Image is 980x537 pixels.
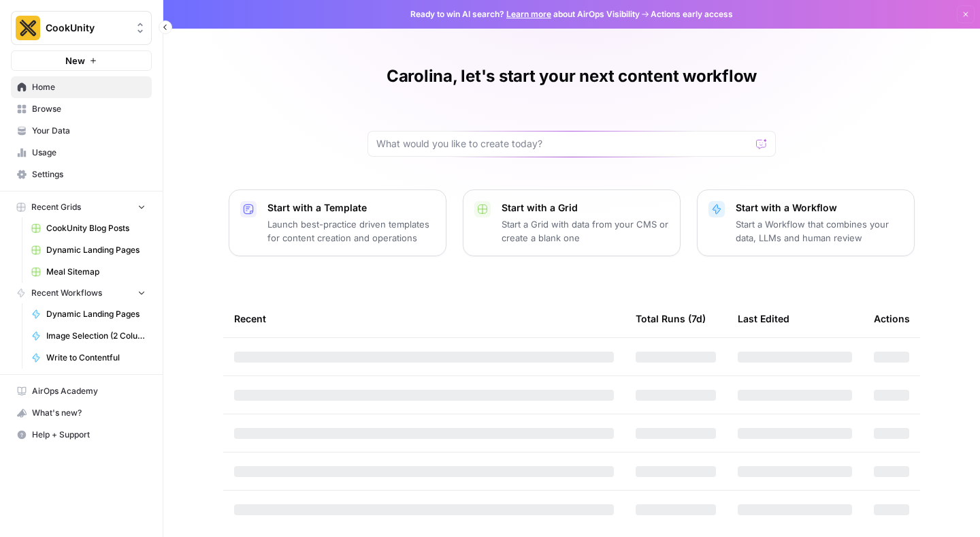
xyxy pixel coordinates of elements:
[11,11,152,45] button: Workspace: CookUnity
[506,9,551,19] a: Learn more
[25,217,152,239] a: CookUnity Blog Posts
[229,189,446,256] button: Start with a TemplateLaunch best-practice driven templates for content creation and operations
[31,201,81,213] span: Recent Grids
[25,303,152,325] a: Dynamic Landing Pages
[874,300,910,337] div: Actions
[12,403,151,423] div: What's new?
[502,217,669,245] p: Start a Grid with data from your CMS or create a blank one
[267,217,435,245] p: Launch best-practice driven templates for content creation and operations
[65,54,85,67] span: New
[697,189,915,256] button: Start with a WorkflowStart a Workflow that combines your data, LLMs and human review
[11,98,152,120] a: Browse
[11,283,152,303] button: Recent Workflows
[387,65,757,87] h1: Carolina, let's start your next content workflow
[25,347,152,369] a: Write to Contentful
[32,385,146,397] span: AirOps Academy
[11,424,152,446] button: Help + Support
[736,217,903,245] p: Start a Workflow that combines your data, LLMs and human review
[267,201,435,215] p: Start with a Template
[11,50,152,71] button: New
[11,402,152,424] button: What's new?
[11,142,152,164] a: Usage
[502,201,669,215] p: Start with a Grid
[32,168,146,181] span: Settings
[25,325,152,347] a: Image Selection (2 Column)
[376,137,751,151] input: What would you like to create today?
[651,8,733,20] span: Actions early access
[32,125,146,137] span: Your Data
[463,189,681,256] button: Start with a GridStart a Grid with data from your CMS or create a blank one
[46,244,146,256] span: Dynamic Landing Pages
[11,164,152,185] a: Settings
[32,103,146,115] span: Browse
[234,300,614,337] div: Recent
[46,330,146,342] span: Image Selection (2 Column)
[46,266,146,278] span: Meal Sitemap
[410,8,640,20] span: Ready to win AI search? about AirOps Visibility
[46,21,128,35] span: CookUnity
[16,16,40,40] img: CookUnity Logo
[636,300,706,337] div: Total Runs (7d)
[11,197,152,217] button: Recent Grids
[11,76,152,98] a: Home
[11,380,152,402] a: AirOps Academy
[32,81,146,93] span: Home
[32,429,146,441] span: Help + Support
[736,201,903,215] p: Start with a Workflow
[31,287,102,299] span: Recent Workflows
[32,147,146,159] span: Usage
[25,239,152,261] a: Dynamic Landing Pages
[11,120,152,142] a: Your Data
[46,222,146,234] span: CookUnity Blog Posts
[738,300,789,337] div: Last Edited
[46,352,146,364] span: Write to Contentful
[46,308,146,320] span: Dynamic Landing Pages
[25,261,152,283] a: Meal Sitemap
